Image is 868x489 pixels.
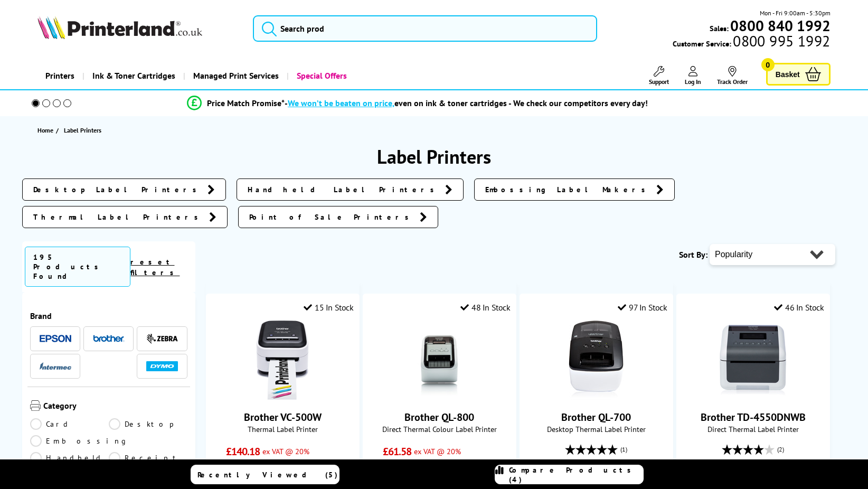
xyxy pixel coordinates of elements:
[22,206,228,228] a: Thermal Label Printers
[17,94,818,112] li: modal_Promise
[37,16,240,41] a: Printerland Logo
[414,446,461,456] span: ex VAT @ 20%
[82,62,183,89] a: Ink & Toner Cartridges
[701,410,806,424] a: Brother TD-4550DNWB
[253,15,597,42] input: Search prod
[383,445,412,458] span: £61.58
[40,335,71,343] img: Epson
[673,36,830,49] span: Customer Service:
[30,435,129,447] a: Embossing
[30,452,109,464] a: Handheld
[43,400,187,413] span: Category
[509,465,643,484] span: Compare Products (4)
[713,321,792,400] img: Brother TD-4550DNWB
[485,184,651,195] span: Embossing Label Makers
[249,212,414,222] span: Point of Sale Printers
[33,184,202,195] span: Desktop Label Printers
[400,391,479,402] a: Brother QL-800
[243,391,322,402] a: Brother VC-500W
[238,206,438,228] a: Point of Sale Printers
[237,178,464,201] a: Handheld Label Printers
[30,400,41,411] img: Category
[729,21,831,31] a: 0800 840 1992
[777,439,784,459] span: (2)
[649,78,669,86] span: Support
[40,332,71,345] a: Epson
[304,302,353,313] div: 15 In Stock
[682,424,824,434] span: Direct Thermal Label Printer
[717,66,748,86] a: Track Order
[649,66,669,86] a: Support
[248,184,440,195] span: Handheld Label Printers
[40,360,71,373] a: Intermec
[679,249,707,260] span: Sort By:
[288,98,394,108] span: We won’t be beaten on price,
[285,98,648,108] div: - even on ink & toner cartridges - We check our competitors every day!
[207,98,285,108] span: Price Match Promise*
[618,302,667,313] div: 97 In Stock
[760,8,831,18] span: Mon - Fri 9:00am - 5:30pm
[191,465,339,484] a: Recently Viewed (5)
[183,62,287,89] a: Managed Print Services
[287,62,355,89] a: Special Offers
[33,212,204,222] span: Thermal Label Printers
[731,36,830,46] span: 0800 995 1992
[404,410,474,424] a: Brother QL-800
[525,424,667,434] span: Desktop Thermal Label Printer
[766,63,831,86] a: Basket 0
[262,446,309,456] span: ex VAT @ 20%
[474,178,675,201] a: Embossing Label Makers
[620,439,627,459] span: (1)
[244,410,322,424] a: Brother VC-500W
[212,424,354,434] span: Thermal Label Printer
[146,332,178,345] a: Zebra
[146,333,178,344] img: Zebra
[22,144,846,169] h1: Label Printers
[64,126,101,134] span: Label Printers
[685,78,701,86] span: Log In
[226,445,260,458] span: £140.18
[383,458,412,472] span: £73.90
[713,391,792,402] a: Brother TD-4550DNWB
[146,361,178,371] img: Dymo
[37,125,56,136] a: Home
[92,62,175,89] span: Ink & Toner Cartridges
[495,465,644,484] a: Compare Products (4)
[40,362,71,370] img: Intermec
[109,452,187,464] a: Receipt
[369,424,511,434] span: Direct Thermal Colour Label Printer
[776,67,800,81] span: Basket
[37,62,82,89] a: Printers
[226,458,260,472] span: £168.22
[730,16,831,35] b: 0800 840 1992
[243,321,322,400] img: Brother VC-500W
[22,178,226,201] a: Desktop Label Printers
[710,23,729,33] span: Sales:
[761,58,775,71] span: 0
[30,418,109,430] a: Card
[130,257,180,277] a: reset filters
[460,302,510,313] div: 48 In Stock
[556,321,636,400] img: Brother QL-700
[109,418,187,430] a: Desktop
[30,311,187,321] span: Brand
[25,247,130,287] span: 195 Products Found
[93,332,125,345] a: Brother
[561,410,631,424] a: Brother QL-700
[774,302,824,313] div: 46 In Stock
[146,360,178,373] a: Dymo
[685,66,701,86] a: Log In
[37,16,202,39] img: Printerland Logo
[400,321,479,400] img: Brother QL-800
[556,391,636,402] a: Brother QL-700
[197,470,338,479] span: Recently Viewed (5)
[93,335,125,342] img: Brother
